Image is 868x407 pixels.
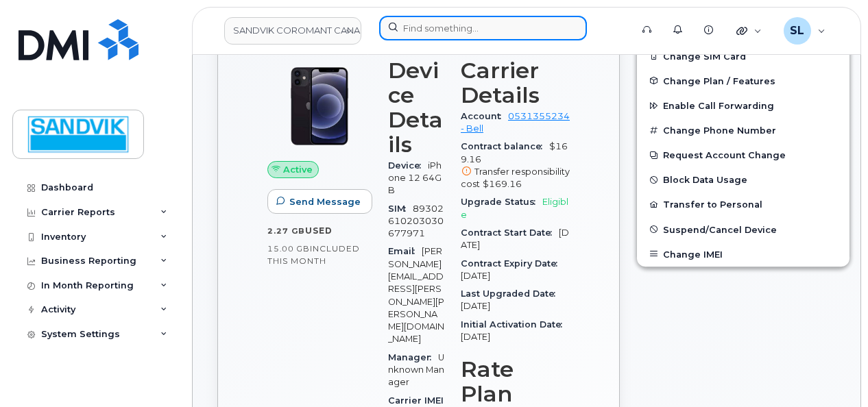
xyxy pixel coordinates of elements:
[637,167,849,192] button: Block Data Usage
[637,192,849,217] button: Transfer to Personal
[461,197,568,219] span: Eligible
[461,271,490,281] span: [DATE]
[461,111,570,134] a: 0531355234 - Bell
[483,179,522,189] span: $169.16
[790,23,804,39] span: SL
[388,246,422,256] span: Email
[637,93,849,118] button: Enable Call Forwarding
[637,242,849,267] button: Change IMEI
[289,195,361,208] span: Send Message
[283,163,313,176] span: Active
[388,352,444,388] span: Unknown Manager
[388,58,444,157] h3: Device Details
[461,58,570,108] h3: Carrier Details
[267,226,305,236] span: 2.27 GB
[461,111,508,121] span: Account
[461,141,570,190] span: $169.16
[637,217,849,242] button: Suspend/Cancel Device
[637,118,849,143] button: Change Phone Number
[637,69,849,93] button: Change Plan / Features
[461,357,570,406] h3: Rate Plan
[267,189,372,214] button: Send Message
[461,197,542,207] span: Upgrade Status
[278,65,361,147] img: iPhone_12.jpg
[461,288,562,299] span: Last Upgraded Date
[461,227,559,238] span: Contract Start Date
[637,44,849,69] button: Change SIM Card
[388,203,444,239] span: 89302610203030677971
[461,141,549,151] span: Contract balance
[461,301,490,311] span: [DATE]
[461,319,569,330] span: Initial Activation Date
[388,352,438,362] span: Manager
[663,101,774,111] span: Enable Call Forwarding
[663,224,777,234] span: Suspend/Cancel Device
[388,160,442,196] span: iPhone 12 64GB
[774,17,835,45] div: Stacy Lewis
[461,166,570,189] span: Transfer responsibility cost
[379,16,587,40] input: Find something...
[305,225,333,236] span: used
[727,17,771,45] div: Quicklinks
[461,332,490,342] span: [DATE]
[388,160,428,171] span: Device
[267,244,310,254] span: 15.00 GB
[637,143,849,167] button: Request Account Change
[461,258,564,269] span: Contract Expiry Date
[663,75,775,86] span: Change Plan / Features
[388,203,413,214] span: SIM
[267,243,360,266] span: included this month
[224,17,361,45] a: SANDVIK COROMANT CANADA INC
